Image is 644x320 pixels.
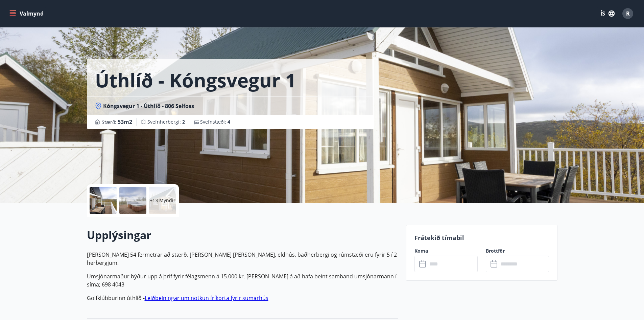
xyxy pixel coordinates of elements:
[182,119,185,125] span: 2
[8,7,46,20] button: menu
[145,294,268,302] a: Leiðbeiningar um notkun fríkorta fyrir sumarhús
[118,118,132,126] span: 53 m2
[87,251,398,267] p: [PERSON_NAME] 54 fermetrar að stærð. [PERSON_NAME] [PERSON_NAME], eldhús, baðherbergi og rúmstæði...
[597,7,618,20] button: ÍS
[150,197,175,204] p: +13 Myndir
[626,10,630,17] span: R
[414,233,549,242] p: Frátekið tímabil
[87,228,398,242] h2: Upplýsingar
[102,118,132,126] span: Stærð :
[228,119,230,125] span: 4
[87,272,398,289] p: Umsjónarmaður býður upp á þrif fyrir félagsmenn á 15.000 kr. [PERSON_NAME] á að hafa beint samban...
[486,248,549,254] label: Brottför
[414,248,478,254] label: Koma
[200,119,230,125] span: Svefnstæði :
[87,294,398,302] p: Golfklúbburinn úthlíð -
[147,119,185,125] span: Svefnherbergi :
[620,5,636,22] button: R
[103,102,194,110] span: Kóngsvegur 1 - Úthlíð - 806 Selfoss
[95,67,296,93] h1: Úthlíð - Kóngsvegur 1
